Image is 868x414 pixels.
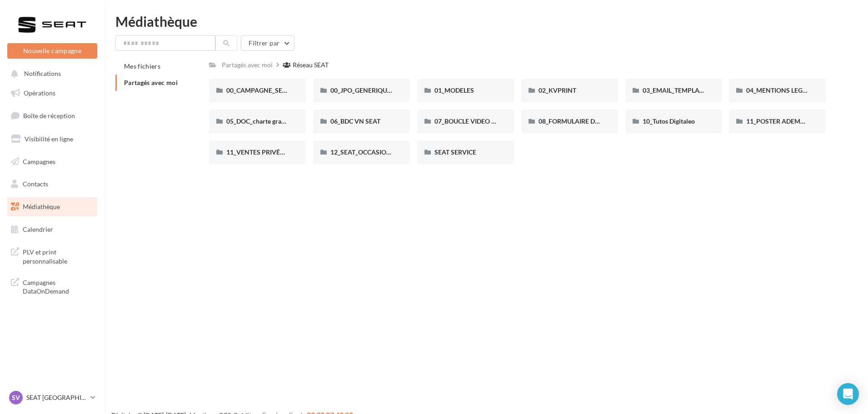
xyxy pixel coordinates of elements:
a: Calendrier [5,220,99,239]
a: Campagnes DataOnDemand [5,273,99,299]
span: 08_FORMULAIRE DE DEMANDE CRÉATIVE [539,117,663,125]
a: Contacts [5,175,99,194]
span: Boîte de réception [23,112,75,120]
span: Opérations [24,89,55,97]
span: Médiathèque [23,203,60,210]
span: 12_SEAT_OCCASIONS_GARANTIES [330,148,433,156]
span: 11_POSTER ADEME SEAT [746,117,820,125]
span: SV [12,393,20,402]
div: Médiathèque [115,15,857,28]
span: 07_BOUCLE VIDEO ECRAN SHOWROOM [434,117,554,125]
span: Campagnes DataOnDemand [23,276,94,296]
button: Nouvelle campagne [7,43,97,59]
div: Open Intercom Messenger [837,383,859,405]
span: Visibilité en ligne [25,135,73,143]
span: Campagnes [23,157,55,165]
span: 04_MENTIONS LEGALES OFFRES PRESSE [746,86,867,94]
a: SV SEAT [GEOGRAPHIC_DATA] [7,389,97,406]
button: Filtrer par [241,35,294,51]
span: Notifications [24,70,61,78]
span: SEAT SERVICE [434,148,476,156]
span: 02_KVPRINT [539,86,576,94]
a: Opérations [5,84,99,103]
span: 01_MODELES [434,86,474,94]
a: Boîte de réception [5,106,99,125]
a: PLV et print personnalisable [5,242,99,269]
div: Réseau SEAT [293,60,329,70]
a: Visibilité en ligne [5,130,99,149]
span: Calendrier [23,225,53,233]
span: 10_Tutos Digitaleo [643,117,695,125]
span: Mes fichiers [124,62,160,70]
span: 03_EMAIL_TEMPLATE HTML SEAT [643,86,742,94]
a: Médiathèque [5,197,99,216]
span: Contacts [23,180,48,188]
span: PLV et print personnalisable [23,246,94,265]
span: 00_JPO_GENERIQUE IBIZA ARONA [330,86,433,94]
div: Partagés avec moi [222,60,273,70]
span: 05_DOC_charte graphique + Guidelines [226,117,337,125]
span: 06_BDC VN SEAT [330,117,380,125]
span: 00_CAMPAGNE_SEPTEMBRE [226,86,311,94]
span: Partagés avec moi [124,79,178,86]
span: 11_VENTES PRIVÉES SEAT [226,148,304,156]
a: Campagnes [5,152,99,171]
p: SEAT [GEOGRAPHIC_DATA] [26,393,87,402]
